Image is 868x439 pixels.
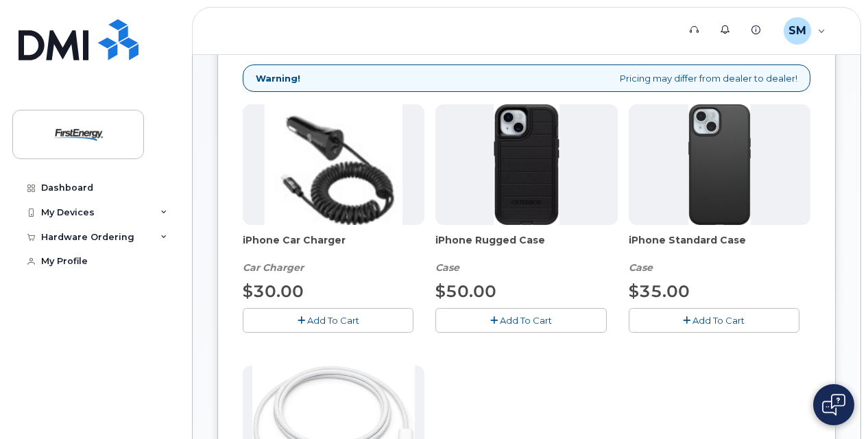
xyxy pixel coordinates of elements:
img: Open chat [822,394,845,416]
div: Shields, Matthew D [774,17,835,45]
em: Case [629,261,653,274]
button: Add To Cart [435,308,606,332]
span: iPhone Standard Case [629,233,810,261]
em: Case [435,261,459,274]
span: $35.00 [629,281,690,301]
span: iPhone Rugged Case [435,233,617,261]
span: Add To Cart [500,315,552,326]
div: Pricing may differ from dealer to dealer! [243,64,810,93]
button: Add To Cart [243,308,413,332]
strong: Warning! [256,72,300,85]
img: Defender.jpg [494,104,559,225]
div: iPhone Rugged Case [435,233,617,274]
span: Add To Cart [692,315,745,326]
span: $50.00 [435,281,496,301]
img: iphonesecg.jpg [265,104,402,225]
span: iPhone Car Charger [243,233,424,261]
span: Add To Cart [307,315,359,326]
img: Symmetry.jpg [688,104,751,225]
span: SM [788,23,806,39]
span: $30.00 [243,281,304,301]
button: Add To Cart [629,308,799,332]
div: iPhone Car Charger [243,233,424,274]
div: iPhone Standard Case [629,233,810,274]
em: Car Charger [243,261,304,274]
